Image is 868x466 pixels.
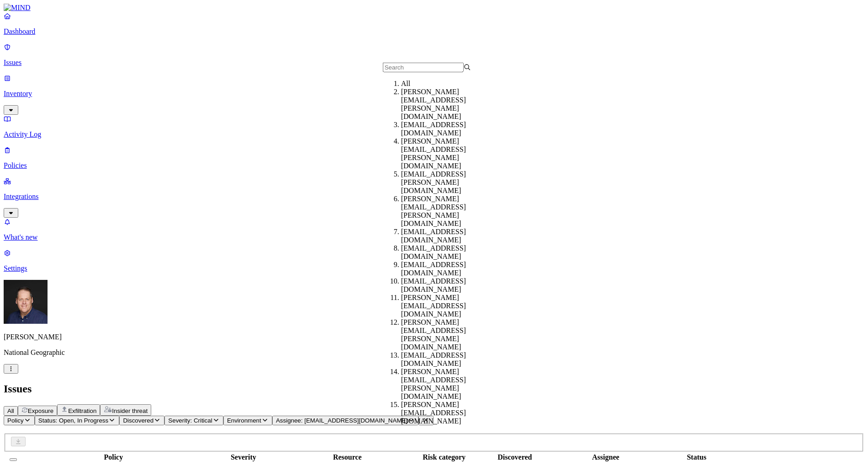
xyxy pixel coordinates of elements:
[68,407,96,414] span: Exfiltration
[23,453,204,461] div: Policy
[168,417,212,424] span: Severity: Critical
[4,74,864,113] a: Inventory
[4,264,864,273] p: Settings
[401,244,489,261] div: [EMAIL_ADDRESS][DOMAIN_NAME]
[276,417,408,424] span: Assignee: [EMAIL_ADDRESS][DOMAIN_NAME]
[4,333,864,341] p: [PERSON_NAME]
[401,88,489,121] div: [PERSON_NAME][EMAIL_ADDRESS][PERSON_NAME][DOMAIN_NAME]
[4,130,864,139] p: Activity Log
[4,161,864,170] p: Policies
[4,59,864,67] p: Issues
[401,401,489,425] div: [PERSON_NAME][EMAIL_ADDRESS][DOMAIN_NAME]
[4,146,864,170] a: Policies
[4,218,864,241] a: What's new
[4,249,864,273] a: Settings
[10,458,17,461] button: Select all
[401,228,489,244] div: [EMAIL_ADDRESS][DOMAIN_NAME]
[4,43,864,67] a: Issues
[401,80,489,88] div: All
[401,368,489,401] div: [PERSON_NAME][EMAIL_ADDRESS][PERSON_NAME][DOMAIN_NAME]
[112,407,148,414] span: Insider threat
[477,453,553,461] div: Discovered
[4,115,864,139] a: Activity Log
[401,318,489,351] div: [PERSON_NAME][EMAIL_ADDRESS][PERSON_NAME][DOMAIN_NAME]
[206,453,281,461] div: Severity
[401,261,489,277] div: [EMAIL_ADDRESS][DOMAIN_NAME]
[4,348,864,357] p: National Geographic
[4,280,48,324] img: Mark DeCarlo
[401,170,489,195] div: [EMAIL_ADDRESS][PERSON_NAME][DOMAIN_NAME]
[123,417,153,424] span: Discovered
[4,4,864,12] a: MIND
[7,417,24,424] span: Policy
[4,27,864,36] p: Dashboard
[227,417,261,424] span: Environment
[401,351,489,368] div: [EMAIL_ADDRESS][DOMAIN_NAME]
[28,407,53,414] span: Exposure
[401,137,489,170] div: [PERSON_NAME][EMAIL_ADDRESS][PERSON_NAME][DOMAIN_NAME]
[38,417,108,424] span: Status: Open, In Progress
[401,121,489,137] div: [EMAIL_ADDRESS][DOMAIN_NAME]
[555,453,656,461] div: Assignee
[4,12,864,36] a: Dashboard
[4,177,864,216] a: Integrations
[659,453,735,461] div: Status
[383,63,464,72] input: Search
[7,407,14,414] span: All
[4,383,864,395] h2: Issues
[401,277,489,294] div: [EMAIL_ADDRESS][DOMAIN_NAME]
[401,195,489,228] div: [PERSON_NAME][EMAIL_ADDRESS][PERSON_NAME][DOMAIN_NAME]
[4,193,864,201] p: Integrations
[4,4,31,12] img: MIND
[283,453,412,461] div: Resource
[4,90,864,98] p: Inventory
[4,233,864,241] p: What's new
[401,294,489,318] div: [PERSON_NAME][EMAIL_ADDRESS][DOMAIN_NAME]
